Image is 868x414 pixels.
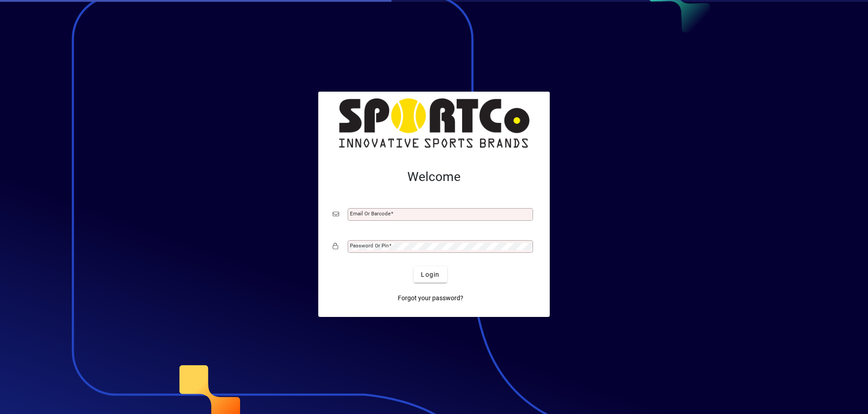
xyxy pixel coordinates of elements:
span: Forgot your password? [398,293,463,303]
button: Login [414,266,447,283]
span: Login [421,270,439,279]
mat-label: Email or Barcode [350,210,391,217]
a: Forgot your password? [394,290,467,306]
h2: Welcome [333,169,535,185]
mat-label: Password or Pin [350,242,389,249]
